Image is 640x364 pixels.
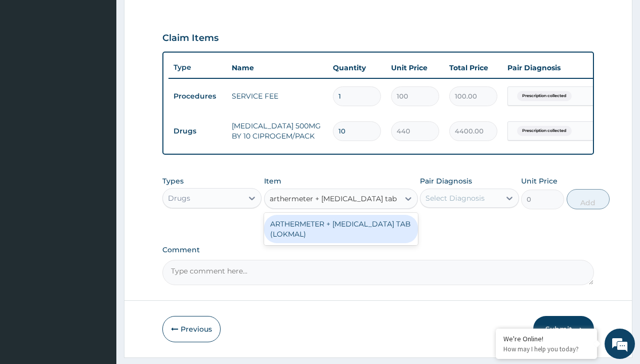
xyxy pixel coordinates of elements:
[227,116,328,146] td: [MEDICAL_DATA] 500MG BY 10 CIPROGEM/PACK
[162,33,219,44] h3: Claim Items
[166,5,190,29] div: Minimize live chat window
[162,316,221,342] button: Previous
[227,58,328,78] th: Name
[444,58,502,78] th: Total Price
[386,58,444,78] th: Unit Price
[168,58,227,77] th: Type
[59,114,140,216] span: We're online!
[533,316,594,342] button: Submit
[328,58,386,78] th: Quantity
[567,189,610,209] button: Add
[517,91,572,101] span: Prescription collected
[503,345,589,353] p: How may I help you today?
[5,250,193,286] textarea: Type your message and hit 'Enter'
[53,57,170,70] div: Chat with us now
[264,176,281,186] label: Item
[227,86,328,106] td: SERVICE FEE
[264,215,418,243] div: ARTHERMETER + [MEDICAL_DATA] TAB (LOKMAL)
[168,193,190,203] div: Drugs
[517,126,572,136] span: Prescription collected
[162,177,184,186] label: Types
[502,58,614,78] th: Pair Diagnosis
[168,87,227,106] td: Procedures
[503,334,589,343] div: We're Online!
[19,51,41,76] img: d_794563401_company_1708531726252_794563401
[521,176,558,186] label: Unit Price
[425,193,485,203] div: Select Diagnosis
[168,122,227,141] td: Drugs
[420,176,472,186] label: Pair Diagnosis
[162,246,594,254] label: Comment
